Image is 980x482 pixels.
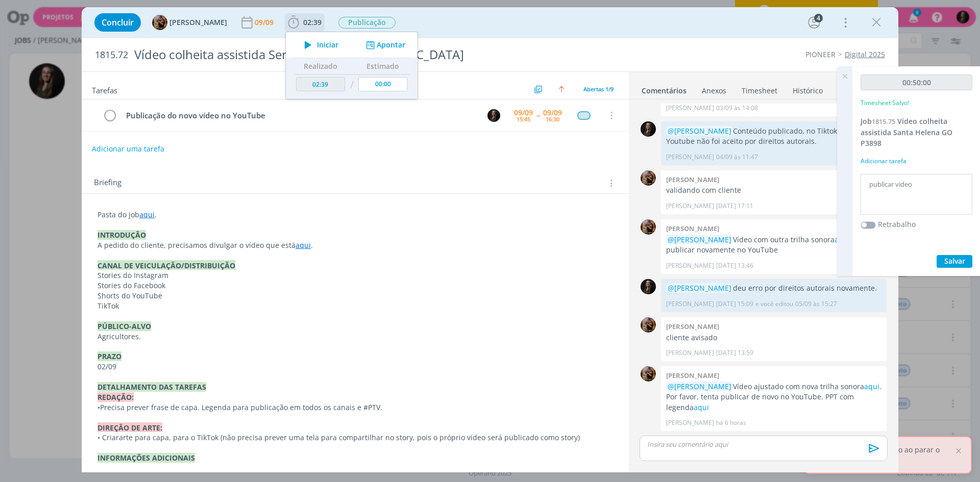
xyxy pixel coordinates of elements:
span: 1815.75 [872,117,895,126]
button: Salvar [937,255,972,268]
span: [DATE] 13:59 [716,348,753,358]
a: Timesheet [741,81,778,96]
div: dialog [82,7,898,472]
strong: REDAÇÃO: [97,392,134,402]
p: [PERSON_NAME] [666,418,714,427]
button: Concluir [94,13,141,32]
button: Adicionar uma tarefa [91,140,165,158]
span: -- [536,112,540,119]
img: arrow-up.svg [558,86,565,92]
span: 02:39 [303,17,322,27]
p: Agricultores. [97,332,613,342]
ul: 02:39 [285,32,418,99]
div: Anexos [702,86,726,96]
button: A[PERSON_NAME] [152,15,227,30]
img: A [641,317,656,333]
span: @[PERSON_NAME] [668,382,731,391]
strong: INTRODUÇÃO [97,230,146,240]
div: 4 [814,14,823,22]
strong: PÚBLICO-ALVO [97,321,151,331]
strong: DETALHAMENTO DAS TAREFAS [97,382,206,392]
div: Vídeo colheita assistida Serranópolis [GEOGRAPHIC_DATA] [130,42,552,67]
button: 4 [806,14,822,31]
a: PIONEER [805,49,836,59]
span: 1815.72 [95,49,128,61]
p: Stories do Instagram [97,270,613,281]
span: [DATE] 13:46 [716,261,753,270]
th: Estimado [356,58,410,74]
p: [PERSON_NAME] [666,348,714,358]
p: Stories do Facebook [97,281,613,291]
p: [PERSON_NAME] [666,261,714,270]
a: Digital 2025 [845,49,885,59]
a: aqui [296,240,311,250]
span: Vídeo colheita assistida Santa Helena GO P3898 [861,116,952,148]
img: N [487,109,500,122]
strong: PRAZO [97,351,121,361]
span: Salvar [944,256,965,266]
a: Job1815.75Vídeo colheita assistida Santa Helena GO P3898 [861,116,952,148]
div: 16:30 [546,116,559,122]
p: TikTok [97,301,613,311]
span: Tarefas [92,83,117,95]
p: [PERSON_NAME] [666,299,714,309]
p: [PERSON_NAME] [666,104,714,113]
p: deu erro por direitos autorais novamente. [666,283,881,293]
span: @[PERSON_NAME] [668,283,731,293]
p: Conteúdo publicado, no Tiktok e stories, no Youtube não foi aceito por direitos autorais. [666,126,881,147]
a: Histórico [792,81,823,96]
strong: DIREÇÃO DE ARTE: [97,423,162,433]
span: 03/09 às 14:08 [716,104,758,113]
p: cliente avisado [666,333,881,343]
a: aqui [835,235,850,244]
span: 05/09 às 15:27 [795,299,837,309]
p: Vídeo com outra trilha sonora , para publicar novamente no YouTube [666,235,881,256]
button: Iniciar [299,38,339,52]
td: / [348,74,356,95]
div: 09/09 [255,19,276,26]
span: [PERSON_NAME] [169,19,227,26]
span: e você editou [755,299,793,309]
a: aqui [864,382,879,391]
img: A [641,219,656,235]
img: N [641,279,656,294]
a: Comentários [641,81,687,96]
span: @[PERSON_NAME] [668,235,731,244]
span: A pedido do cliente, precisamos divulgar o vídeo que está [97,240,296,250]
span: Concluir [102,18,134,27]
div: 15:45 [517,116,530,122]
button: Apontar [363,40,406,50]
a: aqui [139,210,155,219]
span: . [311,240,313,250]
b: [PERSON_NAME] [666,371,719,380]
span: @[PERSON_NAME] [668,126,731,136]
p: Precisa prever frase de capa. Legenda para publicação em todos os canais e #PTV. [97,402,613,413]
span: Abertas 1/9 [583,85,614,93]
span: • Criar [97,433,119,442]
strong: CANAL DE VEICULAÇÃO/DISTRIBUIÇÃO [97,261,235,270]
div: Adicionar tarefa [861,157,972,166]
b: [PERSON_NAME] [666,224,719,233]
button: N [486,108,501,123]
p: Shorts do YouTube [97,291,613,301]
span: [DATE] 15:09 [716,299,753,309]
img: N [641,121,656,137]
img: A [641,366,656,382]
th: Realizado [293,58,348,74]
span: Iniciar [317,41,338,48]
p: Pasta do job . [97,210,613,220]
p: [PERSON_NAME] [666,153,714,162]
p: 02/09 [97,362,613,372]
b: [PERSON_NAME] [666,322,719,331]
p: [PERSON_NAME] [666,201,714,211]
p: validando com cliente [666,185,881,195]
b: [PERSON_NAME] [666,175,719,184]
div: 09/09 [514,109,533,116]
button: 02:39 [285,14,324,31]
img: A [152,15,167,30]
strong: INFORMAÇÕES ADICIONAIS [97,453,195,463]
span: Publicação [338,17,396,29]
label: Retrabalho [878,219,916,230]
img: A [641,170,656,186]
div: Publicação do novo vídeo no YouTube [121,109,478,122]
